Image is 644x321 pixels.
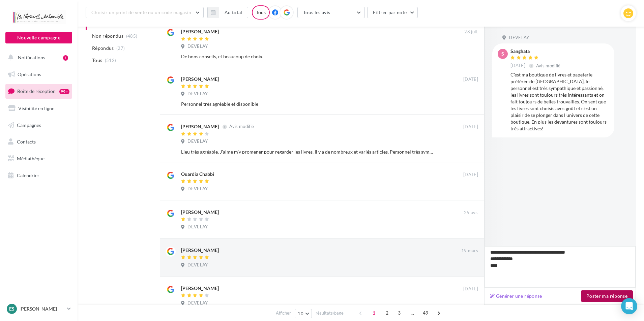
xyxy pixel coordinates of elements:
[536,63,561,68] span: Avis modifié
[4,152,74,166] a: Médiathèque
[181,285,219,292] div: [PERSON_NAME]
[187,300,208,306] span: DEVELAY
[92,57,102,64] span: Tous
[382,308,392,318] span: 2
[17,139,36,145] span: Contacts
[581,290,633,302] button: Poster ma réponse
[316,310,344,316] span: résultats/page
[181,149,434,155] div: Lieu très agréable. J'aime m'y promener pour regarder les livres. Il y a de nombreux et variés ar...
[4,135,74,149] a: Contacts
[297,7,365,18] button: Tous les avis
[276,310,291,316] span: Afficher
[4,84,74,98] a: Boîte de réception99+
[463,124,478,130] span: [DATE]
[17,172,39,178] span: Calendrier
[303,9,330,15] span: Tous les avis
[86,7,204,18] button: Choisir un point de vente ou un code magasin
[187,186,208,192] span: DEVELAY
[91,9,191,15] span: Choisir un point de vente ou un code magasin
[20,306,64,312] p: [PERSON_NAME]
[17,156,45,161] span: Médiathèque
[105,58,116,63] span: (512)
[510,71,609,132] div: C'est ma boutique de livres et papeterie préférée de [GEOGRAPHIC_DATA], le personnel est très sym...
[464,210,478,216] span: 25 avr.
[5,32,72,43] button: Nouvelle campagne
[464,29,478,35] span: 28 juil.
[367,7,418,18] button: Filtrer par note
[369,308,379,318] span: 1
[394,308,405,318] span: 3
[187,262,208,268] span: DEVELAY
[187,43,208,50] span: DEVELAY
[17,122,41,128] span: Campagnes
[116,45,125,51] span: (27)
[187,91,208,97] span: DEVELAY
[181,209,219,216] div: [PERSON_NAME]
[510,49,562,54] div: Sanghata
[92,33,123,39] span: Non répondus
[63,55,68,61] div: 1
[407,308,418,318] span: ...
[18,105,54,111] span: Visibilité en ligne
[487,292,545,300] button: Générer une réponse
[181,101,434,107] div: Personnel très agréable et disponible
[207,7,248,18] button: Au total
[92,45,114,52] span: Répondus
[18,55,45,60] span: Notifications
[181,171,214,178] div: Ouardia Chabbi
[621,298,637,314] div: Open Intercom Messenger
[181,123,219,130] div: [PERSON_NAME]
[181,28,219,35] div: [PERSON_NAME]
[4,118,74,132] a: Campagnes
[509,35,529,41] span: DEVELAY
[295,309,312,318] button: 10
[181,53,434,60] div: De bons conseils, et beaucoup de choix.
[5,302,72,315] a: ES [PERSON_NAME]
[252,5,270,20] div: Tous
[219,7,248,18] button: Au total
[4,101,74,116] a: Visibilité en ligne
[4,67,74,82] a: Opérations
[461,248,478,254] span: 19 mars
[9,306,14,312] span: ES
[4,51,71,65] button: Notifications 1
[501,51,504,57] span: S
[181,76,219,83] div: [PERSON_NAME]
[463,286,478,292] span: [DATE]
[187,224,208,230] span: DEVELAY
[298,311,303,316] span: 10
[463,172,478,178] span: [DATE]
[126,33,138,39] span: (485)
[59,89,69,94] div: 99+
[187,138,208,145] span: DEVELAY
[229,124,254,129] span: Avis modifié
[17,88,56,94] span: Boîte de réception
[420,308,431,318] span: 49
[181,247,219,254] div: [PERSON_NAME]
[18,71,41,77] span: Opérations
[463,76,478,83] span: [DATE]
[510,63,525,69] span: [DATE]
[4,168,74,183] a: Calendrier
